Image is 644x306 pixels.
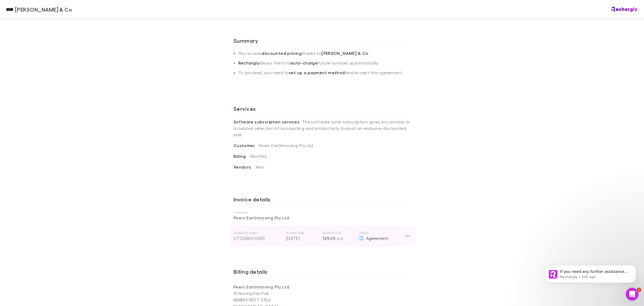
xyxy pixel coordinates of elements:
[233,143,259,148] span: Customer
[233,215,411,221] p: Peers Earthmoving Pty Ltd
[537,254,644,291] iframe: Intercom notifications message
[289,70,345,75] strong: set up a payment method
[366,236,388,241] span: Agreement
[259,143,313,148] span: Peers Earthmoving Pty Ltd
[262,51,302,56] strong: discounted pricing
[337,237,344,241] span: AUD
[238,60,259,66] strong: Rechargly
[233,164,255,170] span: Vendors
[238,51,411,60] li: You access thanks to .
[238,70,411,80] li: To proceed, you need to and accept this agreement.
[233,235,282,241] div: CTZO6KJI-0001
[612,7,638,12] img: Rechargly Logo
[15,5,72,13] span: [PERSON_NAME] & Co
[229,225,415,247] div: Invoice NumberCTZO6KJI-0001Invoice Date[DATE]Amount Due129.60 AUDStatusAgreement
[637,288,641,292] span: 1
[359,231,405,235] p: Status
[233,231,282,235] p: Invoice Number
[323,236,335,241] span: 129.60
[6,6,13,13] img: Shaddock & Co's Logo
[233,284,322,290] p: Peers Earthmoving Pty Ltd
[323,231,355,235] p: Amount Due
[233,210,411,215] p: Customer
[233,268,411,277] h3: Billing details
[233,37,411,46] h3: Summary
[233,154,250,159] span: Billing
[233,105,411,114] h3: Services
[233,290,322,297] p: 31 Normlyttle Pde
[286,231,318,235] p: Invoice Date
[286,235,318,241] p: [DATE]
[626,288,639,301] iframe: Intercom live chat
[321,51,368,56] strong: [PERSON_NAME] & Co
[238,60,411,70] li: allows them to future invoices automatically.
[233,196,411,205] h3: Invoice details
[255,164,264,169] span: Xero
[233,297,322,303] p: MINERS REST 3352
[233,119,299,124] strong: Software subscription services
[290,60,318,66] strong: auto-charge
[233,114,411,142] p: . The software suite subscription gives you access to a curated selection of accounting and produ...
[250,154,267,159] span: Monthly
